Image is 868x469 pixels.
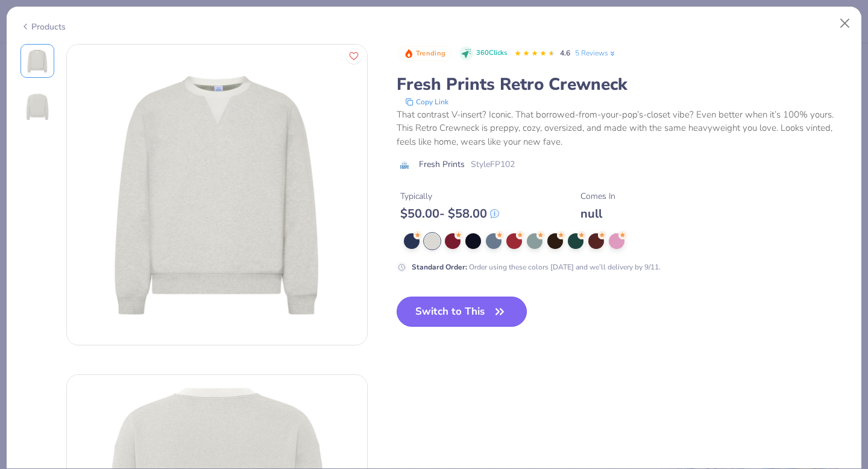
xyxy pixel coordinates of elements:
[401,96,452,108] button: copy to clipboard
[575,48,617,58] a: 5 Reviews
[397,73,848,96] div: Fresh Prints Retro Crewneck
[416,50,445,57] span: Trending
[412,262,467,272] strong: Standard Order :
[397,108,848,149] div: That contrast V-insert? Iconic. That borrowed-from-your-pop’s-closet vibe? Even better when it’s ...
[23,46,52,75] img: Front
[471,158,515,171] span: Style FP102
[397,160,413,170] img: brand logo
[400,190,499,203] div: Typically
[514,44,555,63] div: 4.6 Stars
[580,206,615,221] div: null
[476,48,507,58] span: 360 Clicks
[67,45,367,345] img: Front
[346,48,362,64] button: Like
[397,297,527,327] button: Switch to This
[23,92,52,121] img: Back
[419,158,465,171] span: Fresh Prints
[20,20,66,33] div: Products
[404,49,414,58] img: Trending sort
[412,262,661,272] div: Order using these colors [DATE] and we’ll delivery by 9/11.
[834,12,857,35] button: Close
[398,46,452,61] button: Badge Button
[400,206,499,221] div: $ 50.00 - $ 58.00
[580,190,615,203] div: Comes In
[560,48,570,58] span: 4.6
